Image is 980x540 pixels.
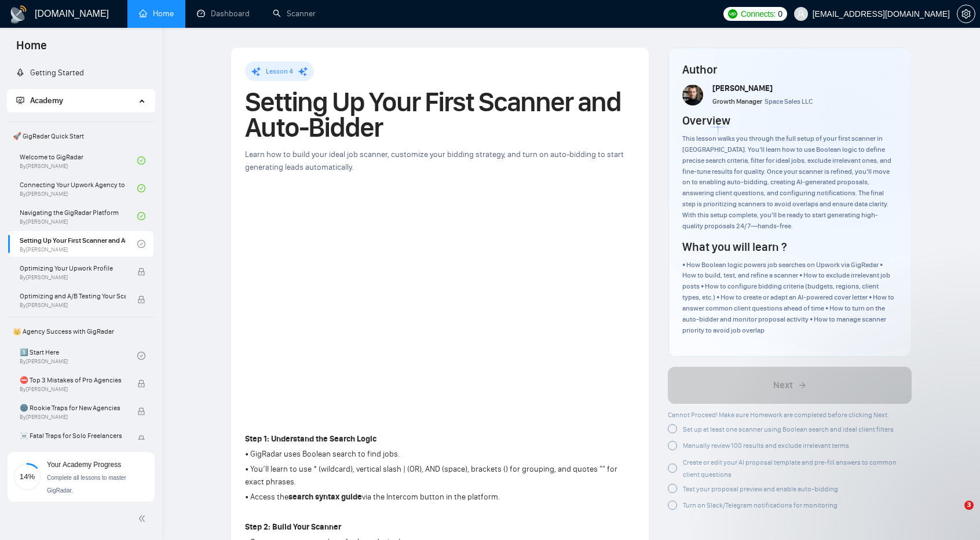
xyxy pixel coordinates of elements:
span: Optimizing Your Upwork Profile [20,262,126,274]
span: Connects: [741,8,776,20]
span: lock [137,380,145,388]
img: vlad-t.jpg [682,85,703,105]
span: Turn on Slack/Telegram notifications for monitoring [683,501,838,509]
span: Test your proposal preview and enable auto-bidding [683,485,838,493]
span: Academy [30,96,63,105]
a: searchScanner [273,9,316,19]
span: [PERSON_NAME] [712,83,773,93]
span: check-circle [137,156,145,165]
div: This lesson walks you through the full setup of your first scanner in [GEOGRAPHIC_DATA]. You’ll l... [682,133,897,232]
strong: Step 2: Build Your Scanner [245,522,341,532]
span: Manually review 100 results and exclude irrelevant terms [683,442,849,450]
p: • You’ll learn to use * (wildcard), vertical slash | (OR), AND (space), brackets () for grouping,... [245,463,635,488]
span: lock [137,435,145,443]
span: user [797,10,805,18]
span: ☠️ Fatal Traps for Solo Freelancers [20,430,126,442]
span: Growth Manager [712,97,762,105]
a: Setting Up Your First Scanner and Auto-BidderBy[PERSON_NAME] [20,231,137,257]
span: By [PERSON_NAME] [20,274,126,281]
span: Home [7,37,56,61]
a: Navigating the GigRadar PlatformBy[PERSON_NAME] [20,203,137,229]
span: Lesson 4 [266,67,293,75]
a: setting [957,9,975,19]
span: ⛔ Top 3 Mistakes of Pro Agencies [20,374,126,386]
span: Academy [16,96,63,105]
span: Your Academy Progress [47,461,121,469]
span: lock [137,268,145,276]
iframe: Intercom live chat [941,501,968,528]
a: 1️⃣ Start HereBy[PERSON_NAME] [20,343,137,368]
span: 3 [964,501,974,510]
span: 👑 Agency Success with GigRadar [8,320,153,343]
span: Create or edit your AI proposal template and pre-fill answers to common client questions [683,458,897,479]
a: dashboardDashboard [197,9,250,19]
span: fund-projection-screen [16,96,24,104]
img: upwork-logo.png [728,9,737,19]
span: lock [137,407,145,415]
span: double-left [138,513,149,524]
h1: Setting Up Your First Scanner and Auto-Bidder [245,89,635,140]
span: Set up at least one scanner using Boolean search and ideal client filters [683,425,894,433]
span: Learn how to build your ideal job scanner, customize your bidding strategy, and turn on auto-bidd... [245,149,624,172]
img: logo [9,5,28,24]
a: Welcome to GigRadarBy[PERSON_NAME] [20,148,137,173]
button: setting [957,5,975,23]
span: setting [957,9,975,19]
span: check-circle [137,184,145,192]
span: Next [773,378,793,392]
p: • Access the via the Intercom button in the platform. [245,491,635,503]
span: check-circle [137,352,145,360]
span: 🚀 GigRadar Quick Start [8,125,153,148]
span: By [PERSON_NAME] [20,302,126,309]
p: • GigRadar uses Boolean search to find jobs. [245,448,635,461]
strong: Step 1: Understand the Search Logic [245,434,376,444]
span: By [PERSON_NAME] [20,414,126,421]
h4: Overview [682,112,730,129]
span: 14% [13,473,41,480]
span: check-circle [137,240,145,248]
strong: search syntax guide [288,492,362,502]
h4: Author [682,61,897,78]
span: check-circle [137,212,145,220]
div: • How Boolean logic powers job searches on Upwork via GigRadar • How to build, test, and refine a... [682,260,897,336]
li: Getting Started [7,61,155,85]
a: Connecting Your Upwork Agency to GigRadarBy[PERSON_NAME] [20,176,137,201]
button: Next [668,367,912,404]
span: Space Sales LLC [765,97,813,105]
span: Complete all lessons to master GigRadar. [47,475,126,494]
span: lock [137,295,145,304]
span: 0 [778,8,782,20]
h4: What you will learn ? [682,239,787,255]
span: Cannot Proceed! Make sure Homework are completed before clicking Next: [668,411,889,419]
a: rocketGetting Started [16,68,84,78]
span: 🌚 Rookie Traps for New Agencies [20,402,126,414]
span: Optimizing and A/B Testing Your Scanner for Better Results [20,290,126,302]
span: By [PERSON_NAME] [20,386,126,393]
a: homeHome [139,9,174,19]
